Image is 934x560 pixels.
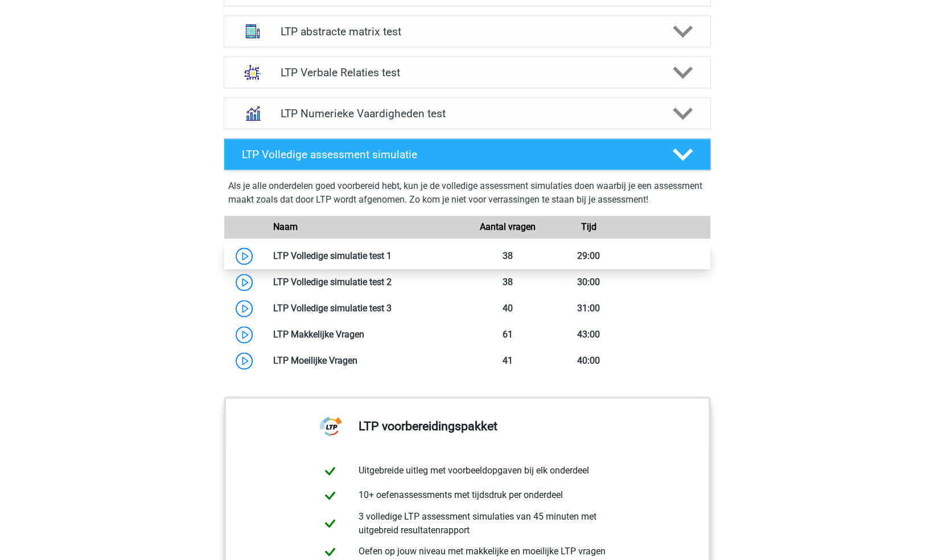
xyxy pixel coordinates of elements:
[467,220,548,234] div: Aantal vragen
[219,138,715,170] a: LTP Volledige assessment simulatie
[228,179,706,211] div: Als je alle onderdelen goed voorbereid hebt, kun je de volledige assessment simulaties doen waarb...
[238,98,268,128] img: numeriek redeneren
[281,25,653,38] h4: LTP abstracte matrix test
[219,15,715,47] a: abstracte matrices LTP abstracte matrix test
[265,220,467,234] div: Naam
[219,97,715,129] a: numeriek redeneren LTP Numerieke Vaardigheden test
[265,275,467,289] div: LTP Volledige simulatie test 2
[265,302,467,315] div: LTP Volledige simulatie test 3
[242,148,654,161] h4: LTP Volledige assessment simulatie
[265,328,467,341] div: LTP Makkelijke Vragen
[219,56,715,88] a: analogieen LTP Verbale Relaties test
[238,17,268,46] img: abstracte matrices
[281,107,653,120] h4: LTP Numerieke Vaardigheden test
[238,57,268,87] img: analogieen
[548,220,629,234] div: Tijd
[281,66,653,79] h4: LTP Verbale Relaties test
[265,354,467,368] div: LTP Moeilijke Vragen
[265,249,467,263] div: LTP Volledige simulatie test 1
